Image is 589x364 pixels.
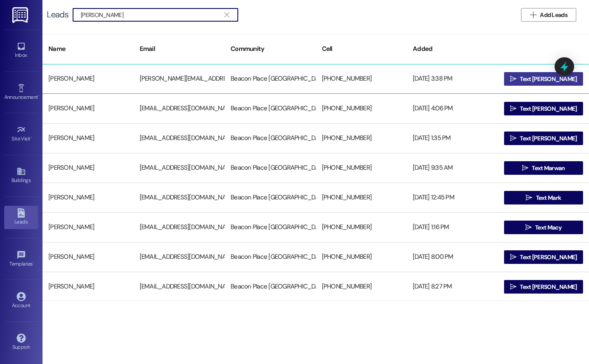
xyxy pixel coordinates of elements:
a: Templates • [4,248,38,271]
div: [DATE] 1:35 PM [407,130,498,147]
span: • [33,260,34,266]
span: Text [PERSON_NAME] [520,134,577,143]
button: Text Marwan [504,161,583,175]
div: Beacon Place [GEOGRAPHIC_DATA] [225,189,316,206]
div: [PERSON_NAME][EMAIL_ADDRESS][PERSON_NAME][DOMAIN_NAME] [134,70,225,87]
i:  [525,224,532,231]
div: [PHONE_NUMBER] [316,278,407,295]
div: [DATE] 12:45 PM [407,189,498,206]
div: [DATE] 8:27 PM [407,278,498,295]
div: Beacon Place [GEOGRAPHIC_DATA] [225,160,316,176]
div: [EMAIL_ADDRESS][DOMAIN_NAME] [134,160,225,176]
i:  [510,76,516,82]
div: Beacon Place [GEOGRAPHIC_DATA] [225,130,316,147]
div: [PHONE_NUMBER] [316,189,407,206]
div: Added [407,39,498,59]
button: Text [PERSON_NAME] [504,72,583,86]
div: [PHONE_NUMBER] [316,219,407,236]
button: Clear text [220,8,234,21]
i:  [510,135,516,142]
div: Community [225,39,316,59]
button: Text [PERSON_NAME] [504,250,583,264]
i:  [530,11,536,18]
button: Text Mark [504,191,583,204]
div: Beacon Place [GEOGRAPHIC_DATA] [225,219,316,236]
i:  [224,11,229,18]
span: Text Macy [535,223,562,232]
a: Support [4,331,38,354]
div: [PERSON_NAME] [42,130,134,147]
div: [DATE] 3:38 PM [407,70,498,87]
button: Text [PERSON_NAME] [504,280,583,294]
div: [EMAIL_ADDRESS][DOMAIN_NAME] [134,278,225,295]
div: [PHONE_NUMBER] [316,100,407,117]
input: Search name/email/community (quotes for exact match e.g. "John Smith") [81,9,220,21]
span: Text [PERSON_NAME] [520,75,577,84]
div: [PHONE_NUMBER] [316,130,407,147]
div: [PHONE_NUMBER] [316,70,407,87]
div: [EMAIL_ADDRESS][DOMAIN_NAME] [134,219,225,236]
span: Text Marwan [532,164,565,173]
div: Cell [316,39,407,59]
button: Text Macy [504,221,583,234]
span: Text [PERSON_NAME] [520,104,577,113]
span: • [31,134,32,140]
button: Text [PERSON_NAME] [504,132,583,145]
div: [PHONE_NUMBER] [316,160,407,176]
div: [EMAIL_ADDRESS][DOMAIN_NAME] [134,249,225,266]
img: ResiDesk Logo [12,7,30,23]
div: [PERSON_NAME] [42,160,134,176]
div: [DATE] 1:16 PM [407,219,498,236]
div: [PERSON_NAME] [42,100,134,117]
div: [EMAIL_ADDRESS][DOMAIN_NAME] [134,130,225,147]
div: Name [42,39,134,59]
span: Add Leads [540,11,567,20]
a: Site Visit • [4,123,38,146]
div: [DATE] 4:06 PM [407,100,498,117]
span: Text Mark [536,193,561,202]
button: Text [PERSON_NAME] [504,102,583,115]
div: Beacon Place [GEOGRAPHIC_DATA] [225,249,316,266]
span: Text [PERSON_NAME] [520,283,577,291]
a: Leads [4,206,38,229]
a: Inbox [4,39,38,62]
i:  [526,194,532,201]
i:  [522,165,528,171]
i:  [510,254,516,260]
div: Beacon Place [GEOGRAPHIC_DATA] [225,278,316,295]
span: Text [PERSON_NAME] [520,253,577,262]
div: Beacon Place [GEOGRAPHIC_DATA] [225,100,316,117]
div: [PHONE_NUMBER] [316,249,407,266]
div: Leads [47,10,68,19]
div: [DATE] 8:00 PM [407,249,498,266]
div: [EMAIL_ADDRESS][DOMAIN_NAME] [134,189,225,206]
div: Email [134,39,225,59]
div: [PERSON_NAME] [42,70,134,87]
a: Buildings [4,164,38,187]
i:  [510,283,516,290]
button: Add Leads [521,8,576,22]
div: [PERSON_NAME] [42,278,134,295]
a: Account [4,289,38,312]
div: [PERSON_NAME] [42,219,134,236]
i:  [510,105,516,112]
div: [PERSON_NAME] [42,249,134,266]
span: • [38,93,39,99]
div: [PERSON_NAME] [42,189,134,206]
div: [DATE] 9:35 AM [407,160,498,176]
div: Beacon Place [GEOGRAPHIC_DATA] [225,70,316,87]
div: [EMAIL_ADDRESS][DOMAIN_NAME] [134,100,225,117]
